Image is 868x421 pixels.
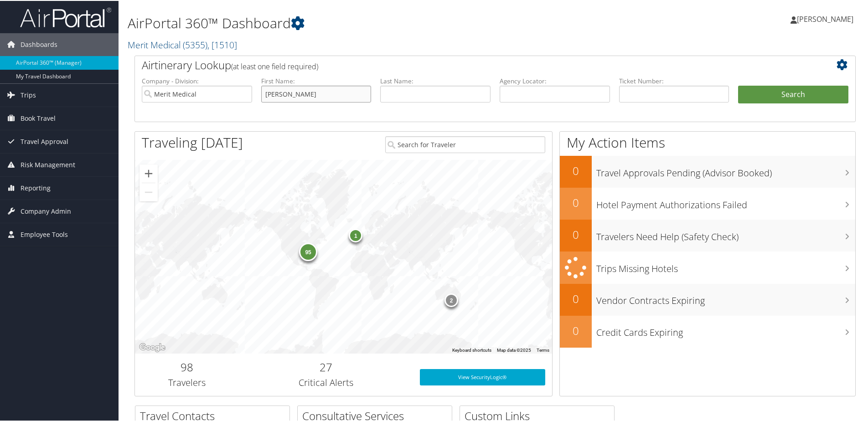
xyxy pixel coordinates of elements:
[139,182,158,200] button: Zoom out
[560,155,855,187] a: 0Travel Approvals Pending (Advisor Booked)
[21,32,57,55] span: Dashboards
[596,193,855,210] h3: Hotel Payment Authorizations Failed
[596,257,855,274] h3: Trips Missing Hotels
[349,228,363,241] div: 1
[560,322,592,338] h2: 0
[560,194,592,210] h2: 0
[560,187,855,219] a: 0Hotel Payment Authorizations Failed
[299,242,317,260] div: 95
[142,76,252,85] label: Company - Division:
[261,76,372,85] label: First Name:
[797,13,853,23] span: [PERSON_NAME]
[21,222,68,245] span: Employee Tools
[560,290,592,306] h2: 0
[139,164,158,182] button: Zoom in
[596,321,855,338] h3: Credit Cards Expiring
[246,359,406,374] h2: 27
[444,293,458,306] div: 2
[420,368,545,385] a: View SecurityLogic®
[21,176,51,199] span: Reporting
[128,38,237,50] a: Merit Medical
[596,161,855,179] h3: Travel Approvals Pending (Advisor Booked)
[183,38,207,50] span: ( 5355 )
[560,315,855,347] a: 0Credit Cards Expiring
[452,346,491,353] button: Keyboard shortcuts
[231,61,318,71] span: (at least one field required)
[21,153,75,175] span: Risk Management
[560,283,855,315] a: 0Vendor Contracts Expiring
[380,76,491,85] label: Last Name:
[560,132,855,151] h1: My Action Items
[21,199,71,222] span: Company Admin
[790,5,863,32] a: [PERSON_NAME]
[142,56,788,72] h2: Airtinerary Lookup
[619,76,729,85] label: Ticket Number:
[142,359,232,374] h2: 98
[142,132,243,151] h1: Traveling [DATE]
[137,341,167,353] img: Google
[560,251,855,283] a: Trips Missing Hotels
[738,85,848,103] button: Search
[21,129,68,152] span: Travel Approval
[537,347,549,352] a: Terms (opens in new tab)
[137,341,167,353] a: Open this area in Google Maps (opens a new window)
[596,289,855,306] h3: Vendor Contracts Expiring
[500,76,610,85] label: Agency Locator:
[128,13,618,32] h1: AirPortal 360™ Dashboard
[497,347,531,352] span: Map data ©2025
[207,38,237,50] span: , [ 1510 ]
[560,226,592,241] h2: 0
[560,162,592,178] h2: 0
[142,375,232,388] h3: Travelers
[21,83,36,106] span: Trips
[385,135,545,152] input: Search for Traveler
[596,225,855,242] h3: Travelers Need Help (Safety Check)
[21,106,56,129] span: Book Travel
[246,375,406,388] h3: Critical Alerts
[560,219,855,251] a: 0Travelers Need Help (Safety Check)
[20,6,111,27] img: airportal-logo.png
